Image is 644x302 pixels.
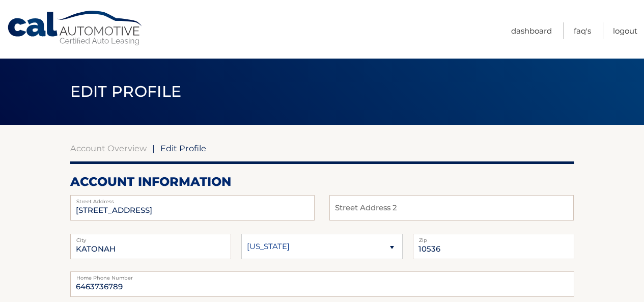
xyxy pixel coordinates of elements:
input: Zip [413,234,574,259]
a: Logout [613,22,637,39]
a: Dashboard [511,22,552,39]
input: Street Address 2 [70,195,315,221]
label: Street Address [70,195,315,203]
span: | [152,143,155,153]
input: City [70,234,232,259]
a: FAQ's [574,22,591,39]
label: City [70,234,232,242]
label: Home Phone Number [70,271,574,280]
span: Edit Profile [160,143,206,153]
a: Cal Automotive [7,10,144,46]
span: Edit Profile [70,82,182,101]
input: Street Address 2 [329,195,574,221]
input: Home Phone Number [70,271,574,297]
label: Zip [413,234,574,242]
h2: account information [70,174,574,189]
a: Account Overview [70,143,147,153]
